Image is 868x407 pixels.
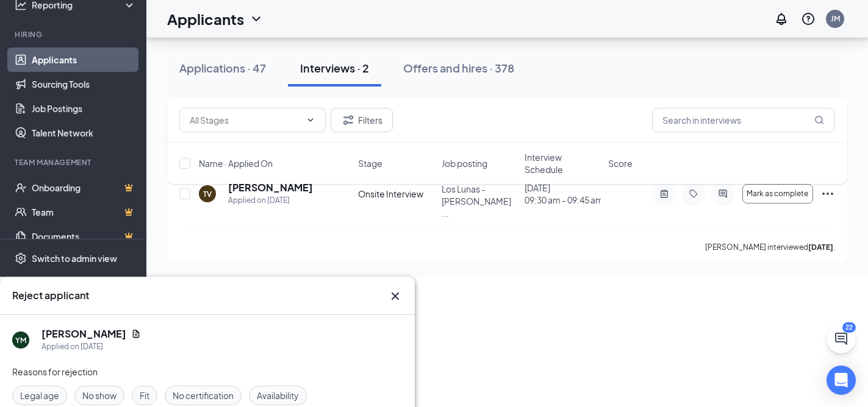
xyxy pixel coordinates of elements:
span: Interview Schedule [525,151,601,175]
svg: Cross [388,289,403,303]
button: Close [388,289,403,303]
span: Score [608,157,633,169]
a: Job Postings [32,96,136,121]
span: Stage [358,157,382,169]
a: Sourcing Tools [32,72,136,96]
a: Applicants [32,48,136,72]
h3: Reject applicant [12,289,89,302]
button: Filter Filters [331,108,393,132]
span: Reasons for rejection [12,366,98,377]
svg: MagnifyingGlass [814,115,824,125]
span: Job posting [442,157,487,169]
a: DocumentsCrown [32,224,136,249]
input: Search in interviews [652,108,835,132]
svg: Notifications [774,12,789,26]
svg: ChevronDown [306,115,315,125]
svg: QuestionInfo [801,12,816,26]
a: TeamCrown [32,200,136,224]
span: Legal age [20,389,59,402]
span: No show [82,389,117,402]
div: Applications · 47 [179,60,266,76]
h5: [PERSON_NAME] [41,327,126,341]
span: Fit [140,389,149,402]
span: Availability [257,389,299,402]
svg: Filter [341,113,356,127]
svg: ChevronDown [249,12,264,26]
div: Applied on [DATE] [228,194,313,207]
span: Name · Applied On [199,157,273,169]
div: Offers and hires · 378 [403,60,514,76]
svg: Document [131,329,141,339]
a: OnboardingCrown [32,175,136,200]
h1: Applicants [167,9,244,29]
div: YM [15,335,26,345]
p: [PERSON_NAME] interviewed . [705,242,835,252]
svg: Settings [15,252,27,264]
div: Applied on [DATE] [41,341,141,353]
div: 22 [842,322,856,333]
div: Interviews · 2 [300,60,369,76]
div: JM [831,13,840,24]
p: Los Lunas - [PERSON_NAME] ... [442,183,518,219]
div: Hiring [15,29,134,40]
b: [DATE] [808,242,833,252]
span: No certification [173,389,234,402]
button: ChatActive [827,324,856,353]
div: Team Management [15,157,134,168]
span: 09:30 am - 09:45 am [525,194,601,206]
a: Talent Network [32,121,136,145]
div: Switch to admin view [32,252,117,264]
input: All Stages [190,113,301,127]
svg: ChatActive [834,331,848,346]
div: Open Intercom Messenger [827,366,856,395]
